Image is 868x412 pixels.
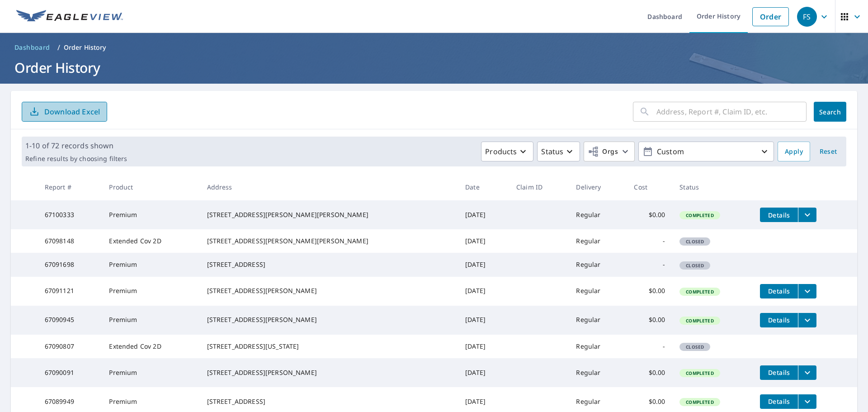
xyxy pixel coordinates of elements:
[680,238,709,245] span: Closed
[38,174,102,200] th: Report #
[672,174,753,200] th: Status
[102,200,199,229] td: Premium
[102,229,199,253] td: Extended Cov 2D
[627,306,672,335] td: $0.00
[627,229,672,253] td: -
[760,313,798,327] button: detailsBtn-67090945
[569,174,627,200] th: Delivery
[680,212,719,218] span: Completed
[569,277,627,306] td: Regular
[778,142,810,161] button: Apply
[38,306,102,335] td: 67090945
[638,142,774,161] button: Custom
[38,335,102,358] td: 67090807
[38,253,102,276] td: 67091698
[814,142,843,161] button: Reset
[207,342,451,351] div: [STREET_ADDRESS][US_STATE]
[207,237,451,246] div: [STREET_ADDRESS][PERSON_NAME][PERSON_NAME]
[798,365,816,380] button: filesDropdownBtn-67090091
[627,174,672,200] th: Cost
[569,358,627,387] td: Regular
[680,344,709,350] span: Closed
[11,40,857,55] nav: breadcrumb
[458,174,509,200] th: Date
[38,200,102,229] td: 67100333
[25,140,127,151] p: 1-10 of 72 records shown
[57,42,60,53] li: /
[569,229,627,253] td: Regular
[798,284,816,298] button: filesDropdownBtn-67091121
[584,142,635,161] button: Orgs
[760,284,798,298] button: detailsBtn-67091121
[765,316,793,324] span: Details
[627,253,672,276] td: -
[760,208,798,222] button: detailsBtn-67100333
[44,107,100,117] p: Download Excel
[207,315,451,324] div: [STREET_ADDRESS][PERSON_NAME]
[11,58,857,77] h1: Order History
[814,102,846,122] button: Search
[798,394,816,409] button: filesDropdownBtn-67089949
[569,306,627,335] td: Regular
[207,286,451,295] div: [STREET_ADDRESS][PERSON_NAME]
[25,155,127,163] p: Refine results by choosing filters
[569,200,627,229] td: Regular
[200,174,458,200] th: Address
[627,335,672,358] td: -
[817,146,839,157] span: Reset
[16,10,123,24] img: EV Logo
[38,277,102,306] td: 67091121
[821,108,839,116] span: Search
[11,40,54,55] a: Dashboard
[680,399,719,405] span: Completed
[680,317,719,324] span: Completed
[458,306,509,335] td: [DATE]
[680,289,719,295] span: Completed
[102,335,199,358] td: Extended Cov 2D
[653,144,759,160] p: Custom
[458,200,509,229] td: [DATE]
[680,262,709,269] span: Closed
[765,287,793,295] span: Details
[537,142,580,161] button: Status
[569,335,627,358] td: Regular
[38,358,102,387] td: 67090091
[458,253,509,276] td: [DATE]
[207,397,451,406] div: [STREET_ADDRESS]
[541,146,563,157] p: Status
[102,306,199,335] td: Premium
[797,7,817,27] div: FS
[22,102,107,122] button: Download Excel
[798,208,816,222] button: filesDropdownBtn-67100333
[38,229,102,253] td: 67098148
[509,174,569,200] th: Claim ID
[627,277,672,306] td: $0.00
[760,394,798,409] button: detailsBtn-67089949
[458,277,509,306] td: [DATE]
[569,253,627,276] td: Regular
[207,210,451,219] div: [STREET_ADDRESS][PERSON_NAME][PERSON_NAME]
[64,43,106,52] p: Order History
[765,211,793,219] span: Details
[627,200,672,229] td: $0.00
[102,358,199,387] td: Premium
[102,277,199,306] td: Premium
[785,146,803,157] span: Apply
[765,368,793,377] span: Details
[680,370,719,376] span: Completed
[207,260,451,269] div: [STREET_ADDRESS]
[481,142,533,161] button: Products
[207,368,451,377] div: [STREET_ADDRESS][PERSON_NAME]
[656,99,807,124] input: Address, Report #, Claim ID, etc.
[458,335,509,358] td: [DATE]
[458,358,509,387] td: [DATE]
[627,358,672,387] td: $0.00
[752,7,789,26] a: Order
[765,397,793,406] span: Details
[760,365,798,380] button: detailsBtn-67090091
[458,229,509,253] td: [DATE]
[485,146,517,157] p: Products
[14,43,50,52] span: Dashboard
[798,313,816,327] button: filesDropdownBtn-67090945
[102,174,199,200] th: Product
